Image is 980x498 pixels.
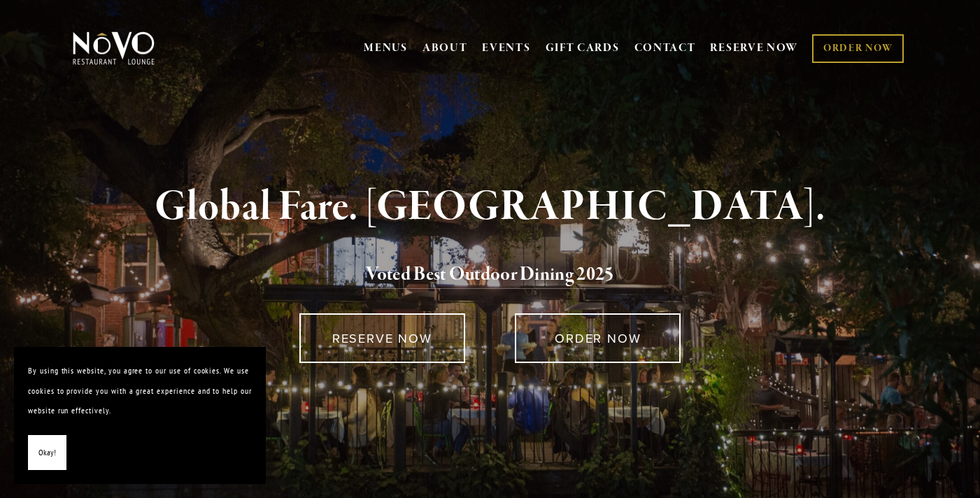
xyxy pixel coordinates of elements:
a: ORDER NOW [812,34,904,63]
a: MENUS [364,41,408,55]
a: GIFT CARDS [546,35,620,62]
a: ORDER NOW [515,313,681,363]
a: EVENTS [482,41,530,55]
a: Voted Best Outdoor Dining 202 [366,262,604,289]
p: By using this website, you agree to our use of cookies. We use cookies to provide you with a grea... [28,361,252,421]
a: ABOUT [422,41,468,55]
a: RESERVE NOW [299,313,465,363]
a: RESERVE NOW [710,35,798,62]
h2: 5 [95,260,885,290]
a: CONTACT [634,35,696,62]
section: Cookie banner [14,347,266,484]
button: Okay! [28,435,66,471]
strong: Global Fare. [GEOGRAPHIC_DATA]. [155,180,825,234]
span: Okay! [38,443,56,463]
img: Novo Restaurant &amp; Lounge [70,31,157,66]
